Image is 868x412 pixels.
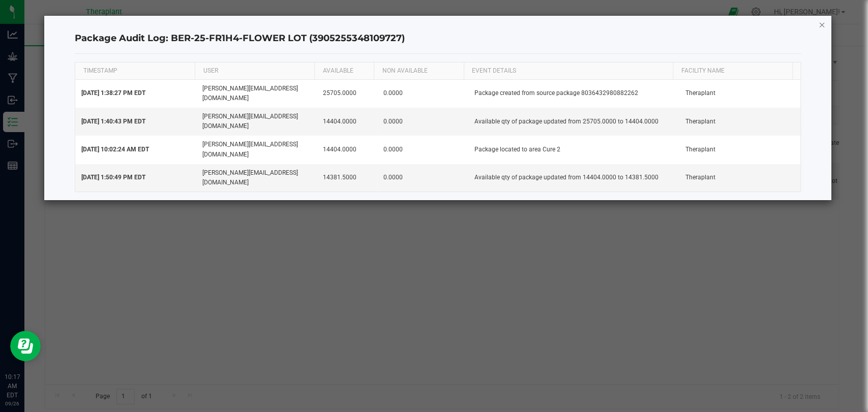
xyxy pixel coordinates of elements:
[81,118,145,125] span: [DATE] 1:40:43 PM EDT
[377,108,468,136] td: 0.0000
[10,331,41,361] iframe: Resource center
[317,164,377,192] td: 14381.5000
[195,62,314,80] th: USER
[377,136,468,164] td: 0.0000
[374,62,463,80] th: NON AVAILABLE
[196,136,317,164] td: [PERSON_NAME][EMAIL_ADDRESS][DOMAIN_NAME]
[679,136,800,164] td: Theraplant
[679,108,800,136] td: Theraplant
[196,108,317,136] td: [PERSON_NAME][EMAIL_ADDRESS][DOMAIN_NAME]
[314,62,374,80] th: AVAILABLE
[81,146,149,153] span: [DATE] 10:02:24 AM EDT
[468,136,679,164] td: Package located to area Cure 2
[679,80,800,108] td: Theraplant
[377,80,468,108] td: 0.0000
[317,136,377,164] td: 14404.0000
[81,89,145,97] span: [DATE] 1:38:27 PM EDT
[196,80,317,108] td: [PERSON_NAME][EMAIL_ADDRESS][DOMAIN_NAME]
[317,108,377,136] td: 14404.0000
[75,32,801,45] h4: Package Audit Log: BER-25-FR1H4-FLOWER LOT (3905255348109727)
[377,164,468,192] td: 0.0000
[468,80,679,108] td: Package created from source package 8036432980882262
[81,174,145,181] span: [DATE] 1:50:49 PM EDT
[317,80,377,108] td: 25705.0000
[673,62,792,80] th: Facility Name
[679,164,800,192] td: Theraplant
[468,108,679,136] td: Available qty of package updated from 25705.0000 to 14404.0000
[75,62,195,80] th: TIMESTAMP
[196,164,317,192] td: [PERSON_NAME][EMAIL_ADDRESS][DOMAIN_NAME]
[468,164,679,192] td: Available qty of package updated from 14404.0000 to 14381.5000
[464,62,673,80] th: EVENT DETAILS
